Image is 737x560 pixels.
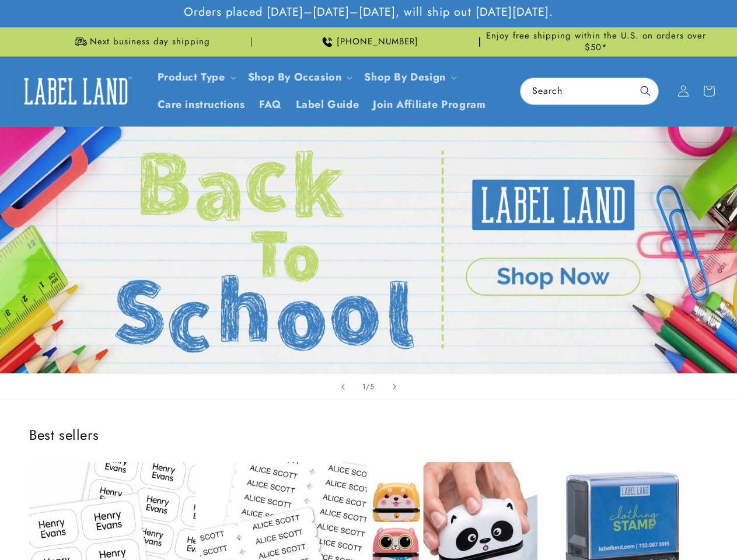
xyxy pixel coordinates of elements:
button: Next slide [382,374,407,400]
a: Shop By Design [364,69,445,85]
span: 1 [362,381,366,393]
span: Label Guide [296,98,359,111]
iframe: Gorgias Floating Chat [492,505,725,548]
summary: Shop By Occasion [241,64,358,91]
div: Announcement [485,27,708,56]
span: Next business day shipping [90,36,210,48]
h2: Best sellers [29,426,708,444]
div: Announcement [257,27,480,56]
span: Enjoy free shipping within the U.S. on orders over $50* [485,30,708,53]
button: Search [633,78,658,104]
a: Product Type [158,69,225,85]
a: Label Guide [289,91,366,118]
span: Shop By Occasion [248,71,342,84]
span: Join Affiliate Program [373,98,485,111]
a: Care instructions [151,91,252,118]
a: Label Land [13,69,139,114]
a: Join Affiliate Program [366,91,493,118]
summary: Shop By Design [357,64,461,91]
div: Announcement [29,27,252,56]
span: 5 [370,381,375,393]
span: Care instructions [158,98,245,111]
summary: Product Type [151,64,241,91]
span: / [366,381,370,393]
button: Previous slide [330,374,356,400]
span: [PHONE_NUMBER] [337,36,418,48]
span: FAQ [259,98,282,111]
img: Label Land [18,73,134,109]
span: Orders placed [DATE]–[DATE]–[DATE], will ship out [DATE][DATE]. [184,5,553,20]
a: FAQ [252,91,289,118]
